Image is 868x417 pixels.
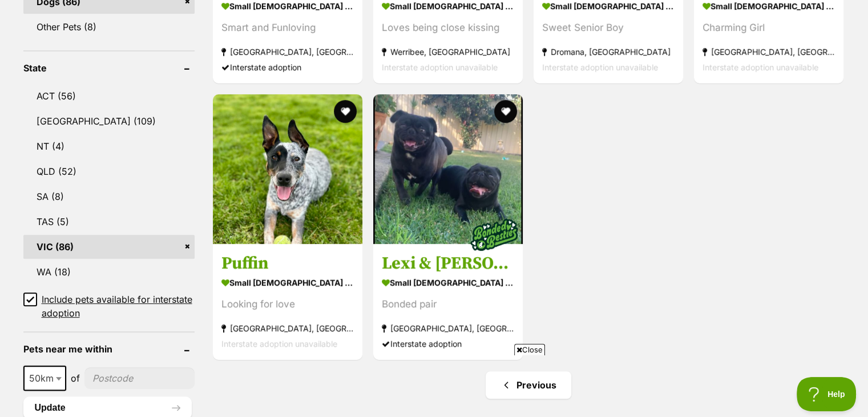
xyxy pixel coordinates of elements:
strong: small [DEMOGRAPHIC_DATA] Dog [221,274,354,291]
input: postcode [84,367,195,389]
h3: Puffin [221,252,354,274]
iframe: Advertisement [158,360,711,411]
a: Include pets available for interstate adoption [23,292,195,320]
div: Loves being close kissing [382,20,514,35]
div: Sweet Senior Boy [542,20,675,35]
a: VIC (86) [23,235,195,259]
span: Interstate adoption unavailable [382,62,498,72]
img: Puffin - Heeler Dog [213,94,362,244]
strong: [GEOGRAPHIC_DATA], [GEOGRAPHIC_DATA] [703,44,835,59]
strong: [GEOGRAPHIC_DATA], [GEOGRAPHIC_DATA] [382,320,514,336]
span: Interstate adoption unavailable [542,62,658,72]
iframe: Help Scout Beacon - Open [797,377,857,411]
strong: Werribee, [GEOGRAPHIC_DATA] [382,44,514,59]
a: QLD (52) [23,159,195,183]
a: Puffin small [DEMOGRAPHIC_DATA] Dog Looking for love [GEOGRAPHIC_DATA], [GEOGRAPHIC_DATA] Interst... [213,244,362,360]
div: Interstate adoption [221,59,354,75]
a: TAS (5) [23,210,195,234]
span: Include pets available for interstate adoption [42,292,195,320]
img: Lexi & Jay Jay - Pug Dog [373,94,523,244]
span: 50km [23,366,66,391]
span: 50km [25,370,65,386]
h3: Lexi & [PERSON_NAME] [382,252,514,274]
img: bonded besties [466,206,523,263]
div: Smart and Funloving [221,20,354,35]
div: Charming Girl [703,20,835,35]
header: Pets near me within [23,344,195,354]
strong: Dromana, [GEOGRAPHIC_DATA] [542,44,675,59]
div: Bonded pair [382,296,514,312]
strong: small [DEMOGRAPHIC_DATA] Dog [382,274,514,291]
button: favourite [494,100,517,123]
a: [GEOGRAPHIC_DATA] (109) [23,109,195,133]
header: State [23,63,195,73]
a: WA (18) [23,260,195,284]
a: Lexi & [PERSON_NAME] small [DEMOGRAPHIC_DATA] Dog Bonded pair [GEOGRAPHIC_DATA], [GEOGRAPHIC_DATA... [373,244,523,360]
a: NT (4) [23,134,195,158]
div: Looking for love [221,296,354,312]
div: Interstate adoption [382,336,514,351]
span: of [71,371,80,385]
span: Interstate adoption unavailable [703,62,818,72]
a: SA (8) [23,185,195,209]
a: ACT (56) [23,84,195,108]
a: Other Pets (8) [23,15,195,39]
strong: [GEOGRAPHIC_DATA], [GEOGRAPHIC_DATA] [221,320,354,336]
strong: [GEOGRAPHIC_DATA], [GEOGRAPHIC_DATA] [221,44,354,59]
button: favourite [334,100,357,123]
span: Close [514,344,545,355]
span: Interstate adoption unavailable [221,339,337,348]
